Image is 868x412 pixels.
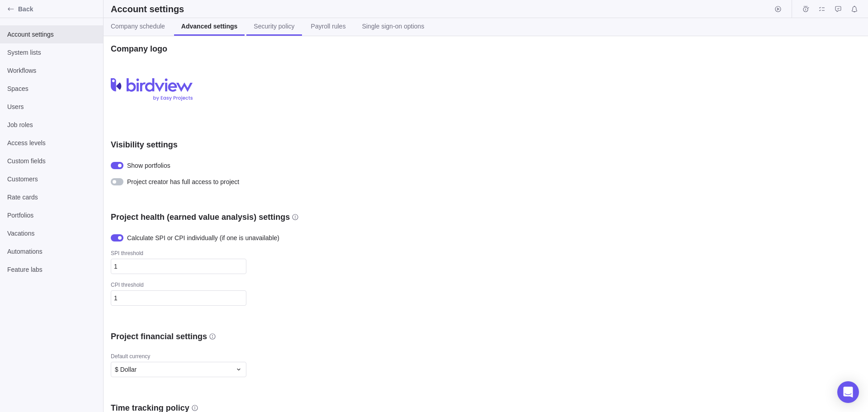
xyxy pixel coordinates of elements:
[246,18,302,36] a: Security policy
[7,193,96,202] span: Rate cards
[254,22,294,31] span: Security policy
[111,353,427,362] div: Default currency
[772,3,784,15] span: Start timer
[111,139,178,150] h3: Visibility settings
[18,5,99,14] span: Back
[7,48,96,57] span: System lists
[111,212,290,223] h3: Project health (earned value analysis) settings
[174,18,245,36] a: Advanced settings
[799,7,812,14] a: Time logs
[191,404,198,412] svg: info-description
[7,156,96,166] span: Custom fields
[837,381,859,403] div: Open Intercom Messenger
[127,233,279,242] span: Calculate SPI or CPI individually (if one is unavailable)
[7,265,96,274] span: Feature labs
[304,18,353,36] a: Payroll rules
[111,281,246,290] div: CPI threshold
[799,3,812,15] span: Time logs
[362,22,425,31] span: Single sign-on options
[816,7,828,14] a: My assignments
[848,3,861,15] span: Notifications
[7,84,96,93] span: Spaces
[111,43,167,54] h3: Company logo
[7,66,96,75] span: Workflows
[111,3,184,15] h2: Account settings
[111,22,165,31] span: Company schedule
[7,229,96,238] span: Vacations
[127,177,239,186] span: Project creator has full access to project
[7,247,96,256] span: Automations
[127,161,170,170] span: Show portfolios
[111,250,246,259] div: SPI threshold
[816,3,828,15] span: My assignments
[7,30,96,39] span: Account settings
[111,290,246,306] input: CPI threshold
[7,120,96,129] span: Job roles
[111,331,207,342] h3: Project financial settings
[292,213,299,221] svg: info-description
[111,259,246,274] input: SPI threshold
[115,365,137,374] span: $ Dollar
[104,18,172,36] a: Company schedule
[355,18,432,36] a: Single sign-on options
[311,22,346,31] span: Payroll rules
[7,211,96,220] span: Portfolios
[7,102,96,111] span: Users
[181,22,237,31] span: Advanced settings
[7,175,96,184] span: Customers
[832,3,844,15] span: Approval requests
[832,7,844,14] a: Approval requests
[209,333,216,340] svg: info-description
[7,138,96,147] span: Access levels
[848,7,861,14] a: Notifications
